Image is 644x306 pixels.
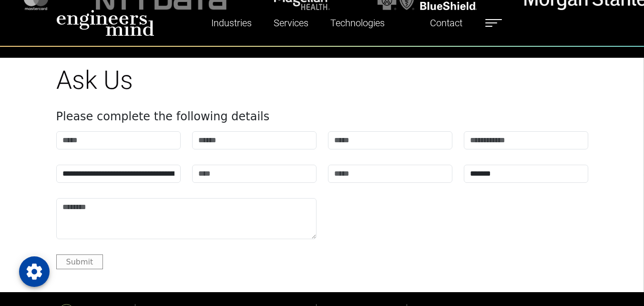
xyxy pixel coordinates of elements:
img: logo [56,10,154,36]
a: Contact [426,12,466,34]
iframe: reCAPTCHA [328,198,473,235]
a: Services [270,12,312,34]
h4: Please complete the following details [56,110,588,124]
a: Industries [207,12,256,34]
a: Technologies [327,12,388,34]
h1: Ask Us [56,65,588,96]
button: Submit [56,254,103,269]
